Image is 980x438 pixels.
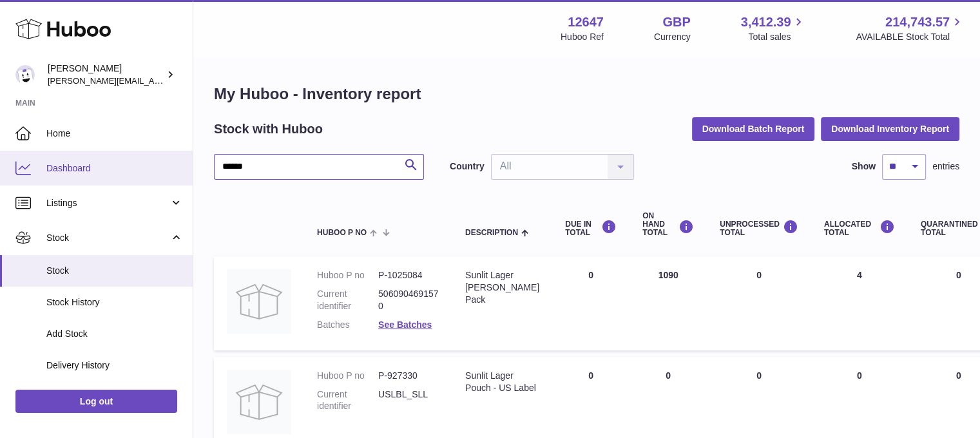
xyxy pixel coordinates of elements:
[46,232,169,244] span: Stock
[214,84,959,104] h1: My Huboo - Inventory report
[46,359,183,372] span: Delivery History
[317,370,378,382] dt: Huboo P no
[956,270,961,280] span: 0
[317,388,378,413] dt: Current identifier
[856,14,965,43] a: 214,743.57 AVAILABLE Stock Total
[956,370,961,381] span: 0
[629,256,707,350] td: 1090
[741,14,791,31] span: 3,412.39
[692,117,815,140] button: Download Batch Report
[811,256,908,350] td: 4
[15,65,35,84] img: peter@pinter.co.uk
[378,370,439,382] dd: P-927330
[465,269,539,306] div: Sunlit Lager [PERSON_NAME] Pack
[227,269,291,334] img: product image
[317,288,378,312] dt: Current identifier
[450,160,485,173] label: Country
[46,265,183,277] span: Stock
[378,319,432,330] a: See Batches
[48,62,164,87] div: [PERSON_NAME]
[654,31,691,43] div: Currency
[932,160,959,173] span: entries
[748,31,805,43] span: Total sales
[885,14,950,31] span: 214,743.57
[317,229,367,237] span: Huboo P no
[662,14,690,31] strong: GBP
[46,296,183,309] span: Stock History
[378,269,439,281] dd: P-1025084
[565,220,617,237] div: DUE IN TOTAL
[48,75,327,86] span: [PERSON_NAME][EMAIL_ADDRESS][PERSON_NAME][DOMAIN_NAME]
[856,31,965,43] span: AVAILABLE Stock Total
[46,328,183,340] span: Add Stock
[824,220,895,237] div: ALLOCATED Total
[821,117,959,140] button: Download Inventory Report
[227,370,291,434] img: product image
[561,31,604,43] div: Huboo Ref
[378,288,439,312] dd: 5060904691570
[465,229,518,237] span: Description
[317,319,378,331] dt: Batches
[465,370,539,394] div: Sunlit Lager Pouch - US Label
[642,212,694,238] div: ON HAND Total
[552,256,629,350] td: 0
[720,220,798,237] div: UNPROCESSED Total
[46,162,183,175] span: Dashboard
[707,256,811,350] td: 0
[741,14,806,43] a: 3,412.39 Total sales
[317,269,378,281] dt: Huboo P no
[568,14,604,31] strong: 12647
[15,390,177,413] a: Log out
[378,388,439,413] dd: USLBL_SLL
[46,197,169,209] span: Listings
[46,128,183,140] span: Home
[852,160,876,173] label: Show
[214,120,323,138] h2: Stock with Huboo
